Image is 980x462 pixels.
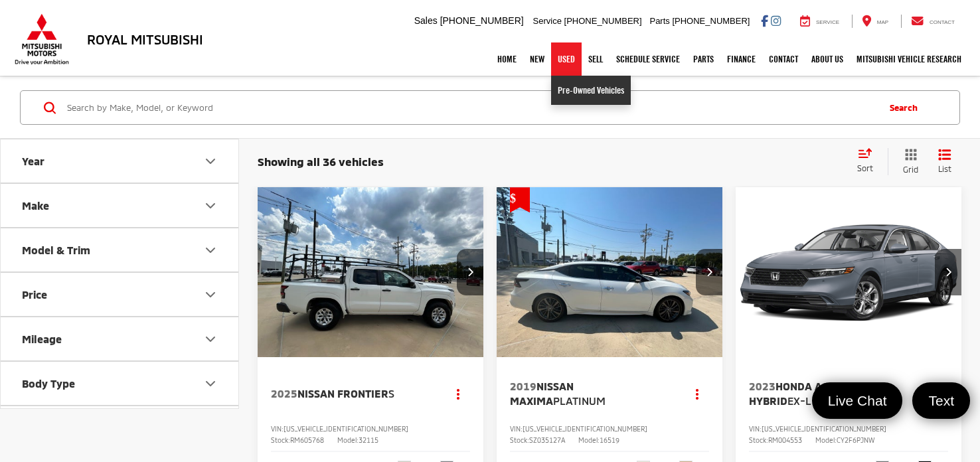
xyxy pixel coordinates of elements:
span: RM605768 [290,436,324,444]
button: Color [1,406,240,449]
span: Platinum [553,394,606,407]
span: Model: [578,436,600,444]
img: 2023 Honda Accord Hybrid EX-L [735,187,963,358]
button: Actions [447,382,470,406]
span: [PHONE_NUMBER] [672,16,750,26]
a: Service [790,15,849,28]
div: Make [22,199,49,212]
a: Sell [582,42,610,76]
a: Pre-Owned Vehicles [551,76,631,105]
a: Live Chat [812,382,903,419]
span: CY2F6PJNW [837,436,875,444]
span: VIN: [749,425,762,433]
a: Used [551,42,582,76]
a: New [523,42,551,76]
button: Grid View [888,148,928,175]
button: List View [928,148,961,175]
button: Next image [935,249,961,295]
a: Parts: Opens in a new tab [687,42,720,76]
button: Next image [457,249,483,295]
span: VIN: [510,425,523,433]
span: [PHONE_NUMBER] [564,16,642,26]
div: Model & Trim [203,242,218,258]
span: Service [816,19,839,25]
span: EX-L [787,394,811,407]
span: Get Price Drop Alert [510,187,530,212]
span: Map [877,19,888,25]
span: Nissan Frontier [297,387,388,400]
button: Next image [696,249,722,295]
span: Honda Accord Hybrid [749,380,856,407]
button: Model & TrimModel & Trim [1,228,240,271]
div: 2019 Nissan Maxima Platinum 0 [496,187,724,357]
span: Showing all 36 vehicles [258,155,384,168]
div: Make [203,198,218,214]
span: 32115 [359,436,378,444]
a: 2025 Nissan Frontier S2025 Nissan Frontier S2025 Nissan Frontier S2025 Nissan Frontier S [257,187,485,357]
a: Home [491,42,523,76]
span: [US_VEHICLE_IDENTIFICATION_NUMBER] [284,425,408,433]
span: Stock: [271,436,290,444]
button: MileageMileage [1,317,240,360]
span: List [938,163,951,175]
div: Body Type [22,377,75,390]
div: Mileage [22,333,62,345]
span: SZ035127A [529,436,565,444]
a: 2023 Honda Accord Hybrid EX-L2023 Honda Accord Hybrid EX-L2023 Honda Accord Hybrid EX-L2023 Honda... [735,187,963,357]
span: dropdown dots [696,388,698,399]
input: Search by Make, Model, or Keyword [66,92,876,123]
div: Mileage [203,331,218,347]
a: 2019Nissan MaximaPlatinum [510,379,673,409]
span: Sales [414,15,438,26]
button: YearYear [1,139,240,183]
span: Text [922,392,961,410]
div: 2025 Nissan Frontier S 0 [257,187,485,357]
span: 16519 [600,436,619,444]
button: PricePrice [1,273,240,316]
span: [US_VEHICLE_IDENTIFICATION_NUMBER] [762,425,886,433]
a: Schedule Service: Opens in a new tab [610,42,687,76]
span: dropdown dots [457,388,459,399]
a: Contact [762,42,805,76]
span: Parts [649,16,669,26]
div: Year [22,155,44,167]
span: Service [533,16,562,26]
span: [PHONE_NUMBER] [440,15,524,26]
div: Price [22,288,47,301]
div: Body Type [203,376,218,392]
a: Facebook: Click to visit our Facebook page [761,15,768,26]
a: Contact [901,15,965,28]
div: Price [203,287,218,303]
span: VIN: [271,425,284,433]
div: Year [203,153,218,169]
span: Grid [903,164,918,175]
a: 2025Nissan FrontierS [271,386,434,401]
span: Sort [857,163,873,173]
button: MakeMake [1,184,240,227]
a: 2019 Nissan Maxima Platinum2019 Nissan Maxima Platinum2019 Nissan Maxima Platinum2019 Nissan Maxi... [496,187,724,357]
span: Stock: [510,436,529,444]
span: RM004553 [768,436,802,444]
a: Mitsubishi Vehicle Research [850,42,968,76]
a: Text [912,382,970,419]
button: Actions [686,382,709,406]
span: Model: [815,436,837,444]
span: 2019 [510,380,536,392]
span: 2023 [749,380,776,392]
span: Contact [930,19,955,25]
span: [US_VEHICLE_IDENTIFICATION_NUMBER] [523,425,647,433]
button: Body TypeBody Type [1,362,240,405]
span: Live Chat [821,392,894,410]
img: 2025 Nissan Frontier S [257,187,485,358]
a: About Us [805,42,850,76]
a: Instagram: Click to visit our Instagram page [771,15,781,26]
img: Mitsubishi [12,13,72,65]
div: Model & Trim [22,244,90,256]
button: Select sort value [851,148,888,175]
a: Finance [720,42,762,76]
a: 2023Honda Accord HybridEX-L [749,379,912,409]
a: Map [852,15,898,28]
span: Stock: [749,436,768,444]
div: 2023 Honda Accord Hybrid EX-L 0 [735,187,963,357]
